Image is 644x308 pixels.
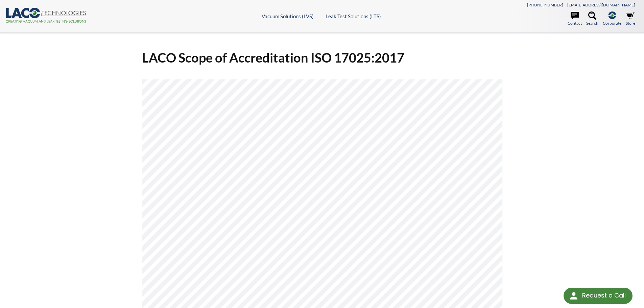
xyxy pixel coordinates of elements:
[582,288,626,303] div: Request a Call
[626,11,635,26] a: Store
[568,11,582,26] a: Contact
[262,13,314,19] a: Vacuum Solutions (LVS)
[586,11,598,26] a: Search
[567,2,635,7] a: [EMAIL_ADDRESS][DOMAIN_NAME]
[142,49,502,66] h1: LACO Scope of Accreditation ISO 17025:2017
[564,288,633,304] div: Request a Call
[603,20,621,26] span: Corporate
[568,290,579,301] img: round button
[527,2,563,7] a: [PHONE_NUMBER]
[326,13,381,19] a: Leak Test Solutions (LTS)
